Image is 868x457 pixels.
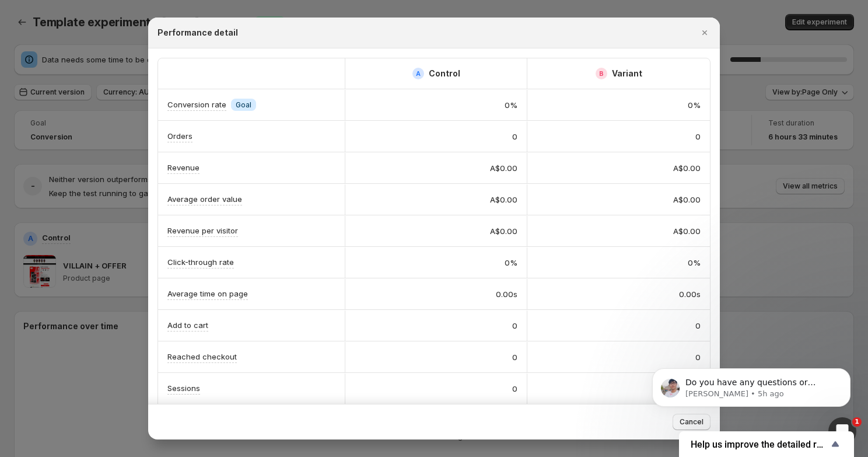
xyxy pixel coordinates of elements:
span: 1 [852,417,862,427]
span: 0% [505,99,517,111]
p: Click-through rate [167,256,234,268]
p: Reached checkout [167,351,237,362]
span: 0% [505,257,517,268]
span: 0 [695,131,701,142]
p: Average time on page [167,288,248,299]
span: A$0.00 [673,194,701,205]
span: 0 [512,351,517,363]
p: Sessions [167,382,200,394]
span: A$0.00 [673,162,701,174]
h2: Variant [612,68,642,79]
span: 0 [512,131,517,142]
span: 0.00s [679,288,701,300]
span: 0 [512,383,517,395]
p: Add to cart [167,319,208,331]
h2: B [599,70,604,77]
h2: Performance detail [157,27,238,39]
h2: Control [429,68,460,79]
span: 0% [688,99,701,111]
span: 0 [695,320,701,332]
p: Average order value [167,193,242,205]
iframe: Intercom live chat [828,417,856,445]
button: Show survey - Help us improve the detailed report for A/B campaigns [691,437,842,451]
p: Orders [167,130,192,142]
p: Revenue per visitor [167,225,238,236]
span: A$0.00 [490,225,517,237]
span: A$0.00 [490,162,517,174]
p: Revenue [167,162,199,173]
span: Goal [236,100,251,110]
span: 0% [688,257,701,268]
span: 0.00s [496,288,517,300]
button: Close [696,25,713,41]
span: A$0.00 [490,194,517,205]
p: Conversion rate [167,99,226,110]
span: Help us improve the detailed report for A/B campaigns [691,439,828,450]
span: A$0.00 [673,225,701,237]
span: 0 [512,320,517,332]
iframe: Intercom notifications message [635,344,868,425]
h2: A [416,70,421,77]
